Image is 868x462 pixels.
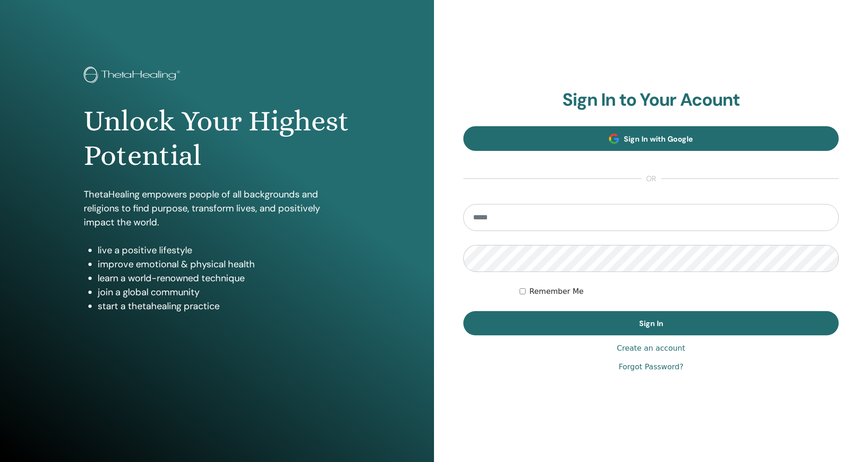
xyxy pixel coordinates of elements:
li: live a positive lifestyle [98,243,350,257]
span: Sign In with Google [624,134,693,144]
li: start a thetahealing practice [98,299,350,313]
div: Keep me authenticated indefinitely or until I manually logout [520,286,839,297]
span: or [641,173,661,184]
p: ThetaHealing empowers people of all backgrounds and religions to find purpose, transform lives, a... [84,187,350,229]
h1: Unlock Your Highest Potential [84,104,350,173]
li: join a global community [98,285,350,299]
a: Forgot Password? [619,361,683,373]
li: improve emotional & physical health [98,257,350,271]
span: Sign In [639,319,663,328]
button: Sign In [463,311,839,335]
h2: Sign In to Your Acount [463,89,839,111]
a: Create an account [617,343,685,354]
label: Remember Me [529,286,584,297]
a: Sign In with Google [463,126,839,151]
li: learn a world-renowned technique [98,271,350,285]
